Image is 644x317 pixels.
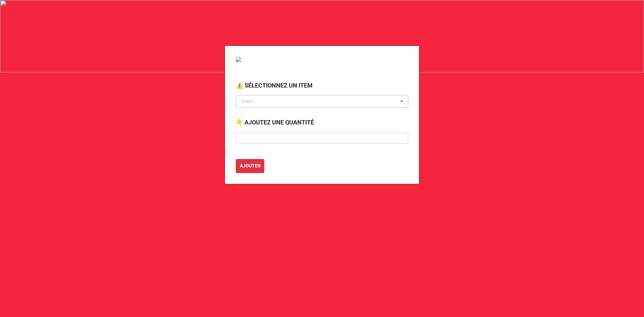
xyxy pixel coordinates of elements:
label: 👇 AJOUTEZ UNE QUANTITÉ [236,118,314,127]
img: VSJ_SERV_LOIS_SPORT_DEV_SOC.png [236,57,303,62]
button: AJOUTER [236,159,264,173]
b: AJOUTER [240,162,261,169]
div: Select ... [239,98,268,105]
label: ⚠️ SÉLECTIONNEZ UN ITEM [236,81,313,90]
